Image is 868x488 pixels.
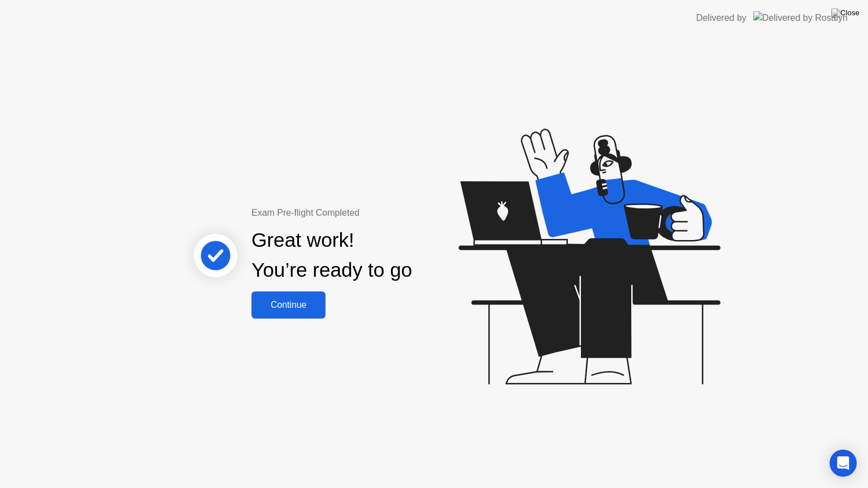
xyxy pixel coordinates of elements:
[830,450,857,477] div: Open Intercom Messenger
[251,206,485,220] div: Exam Pre-flight Completed
[251,225,412,285] div: Great work! You’re ready to go
[753,11,848,24] img: Delivered by Rosalyn
[251,291,325,319] button: Continue
[696,11,747,25] div: Delivered by
[831,8,860,18] img: Close
[255,300,322,310] div: Continue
